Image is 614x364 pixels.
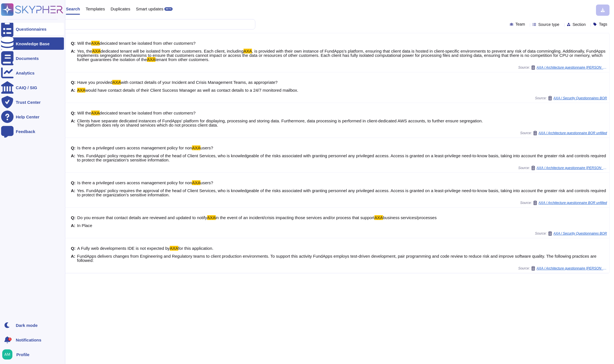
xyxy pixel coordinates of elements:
[77,118,483,127] span: Clients have separate dedicated instances of FundApps' platform for displaying, processing and st...
[71,254,75,262] b: A:
[539,201,607,205] span: AXA / Architecture questionnaire BOR unfilled
[1,37,64,50] a: Knowledge Base
[71,181,76,185] b: Q:
[71,49,75,62] b: A:
[71,80,76,84] b: Q:
[77,246,170,251] span: A Fully web developments IDE is not expected by
[147,57,155,62] mark: AXA
[77,188,606,197] span: Yes. FundApps' policy requires the approval of the head of Client Services, who is knowledgeable ...
[16,323,38,327] div: Dark mode
[155,57,209,62] span: tenant from other customers.
[136,7,164,11] span: Smart updates
[91,41,100,46] mark: AXA
[77,180,192,185] span: Is there a privileged users access management policy for non
[535,96,607,100] span: Source:
[77,41,91,46] span: Will the
[71,215,76,220] b: Q:
[22,19,249,29] input: Search a question or template...
[85,88,298,93] span: would have contact details of their Client Success Manager as well as contact details to a 24/7 m...
[16,56,39,60] div: Documents
[520,131,607,135] span: Source:
[77,145,192,150] span: Is there a privileged users access management policy for non
[164,7,173,11] div: BETA
[178,246,213,251] span: for this application.
[2,349,12,359] img: user
[91,111,100,115] mark: AXA
[71,188,75,197] b: A:
[518,65,607,70] span: Source:
[16,71,35,75] div: Analytics
[16,86,37,90] div: CAIQ / SIG
[538,23,559,26] span: Source type
[77,49,92,53] span: Yes, the
[66,7,80,11] span: Search
[77,153,606,162] span: Yes. FundApps' policy requires the approval of the head of Client Services, who is knowledgeable ...
[71,223,75,228] b: A:
[100,41,196,46] span: decicated tenant be isolated from other customers?
[77,223,92,228] span: In Place
[1,111,64,123] a: Help Center
[121,80,278,85] span: with contact details of your Incident and Crisis Management Teams, as appropriate?
[599,22,607,26] span: Tags
[16,27,46,31] div: Questionnaires
[86,7,105,11] span: Templates
[71,154,75,162] b: A:
[1,96,64,108] a: Trust Center
[112,80,121,85] mark: AXA
[518,166,607,170] span: Source:
[71,119,75,127] b: A:
[77,254,597,263] span: FundApps delivers changes from Engineering and Regulatory teams to client production environments...
[192,180,200,185] mark: AXA
[553,232,607,235] span: AXA / Security Questionnaires BOR
[216,215,374,220] span: in the event of an incident/crisis impacting those services and/or process that support
[77,88,86,93] mark: AXA
[77,80,112,85] span: Have you provided
[16,338,41,342] span: Notifications
[515,22,525,26] span: Team
[71,41,76,45] b: Q:
[200,180,213,185] span: users?
[200,145,213,150] span: users?
[537,267,607,270] span: AXA / Architecture questionnaire [PERSON_NAME]
[535,231,607,236] span: Source:
[170,246,178,251] mark: AXA
[518,266,607,271] span: Source:
[71,146,76,150] b: Q:
[1,348,16,361] button: user
[520,201,607,205] span: Source:
[1,81,64,94] a: CAIQ / SIG
[71,88,75,92] b: A:
[16,115,39,119] div: Help Center
[1,23,64,35] a: Questionnaires
[1,125,64,138] a: Feedback
[16,100,41,104] div: Trust Center
[573,23,586,26] span: Section
[111,7,130,11] span: Duplicates
[92,49,101,53] mark: AXA
[16,129,35,134] div: Feedback
[1,52,64,64] a: Documents
[537,66,607,69] span: AXA / Architecture questionnaire [PERSON_NAME]
[71,246,76,250] b: Q:
[553,96,607,100] span: AXA / Security Questionnaires BOR
[244,49,252,53] mark: AXA
[8,338,12,341] div: 5
[101,49,244,53] span: dedicated tenant will be isolated from other customers. Each client, including
[383,215,437,220] span: business services/processes
[16,42,50,46] div: Knowledge Base
[539,131,607,135] span: AXA / Architecture questionnaire BOR unfilled
[71,111,76,115] b: Q:
[100,111,196,115] span: decicated tenant be isolated from other customers?
[207,215,216,220] mark: AXA
[77,215,207,220] span: Do you ensure that contact details are reviewed and updated to notify
[537,166,607,170] span: AXA / Architecture questionnaire [PERSON_NAME]
[192,145,200,150] mark: AXA
[1,67,64,79] a: Analytics
[77,111,91,115] span: Will the
[77,49,606,62] span: , is provided with their own instance of FundApps's platform, ensuring that client data is hosted...
[374,215,383,220] mark: AXA
[16,352,30,357] span: Profile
